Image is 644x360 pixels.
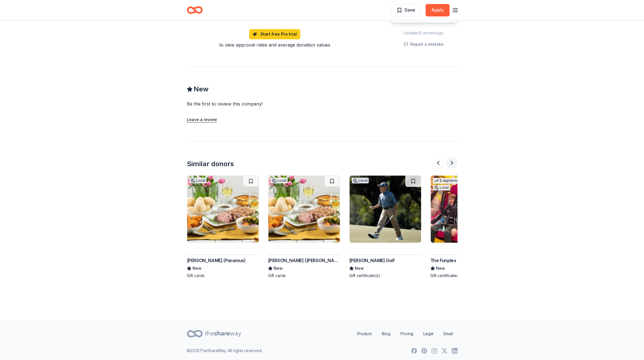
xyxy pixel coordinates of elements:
[187,3,203,17] a: Home
[430,273,503,278] div: Gift certificates, passes, coupons
[439,328,457,339] a: Email
[187,347,262,354] p: © 2025 TheShareWay. All rights reserved.
[268,257,340,264] div: [PERSON_NAME] ([PERSON_NAME])
[192,265,202,272] span: New
[352,178,369,183] div: Local
[391,4,421,16] button: Save
[274,265,283,272] span: New
[187,273,259,278] div: Gift cards
[431,175,502,243] img: Image for The Funplex
[353,328,376,339] a: Product
[187,41,363,48] div: to view approval rates and average donation values
[355,265,364,272] span: New
[268,175,340,243] img: Image for Stew Leonard's (Clifton)
[349,273,421,278] div: Gift certificate(s)
[433,185,450,190] div: Local
[426,4,450,16] button: Apply
[187,175,259,243] img: Image for Stew Leonard's (Paramus)
[249,29,300,39] a: Start free Pro trial
[187,116,217,123] button: Leave a review
[268,273,340,278] div: Gift cards
[436,265,445,272] span: New
[268,175,340,278] a: Image for Stew Leonard's (Clifton)Local[PERSON_NAME] ([PERSON_NAME])NewGift cards
[433,178,472,184] div: 2 applies last week
[271,178,287,183] div: Local
[404,6,415,14] span: Save
[349,175,421,243] img: Image for Ron Jaworski Golf
[349,257,395,264] div: [PERSON_NAME] Golf
[404,41,444,48] button: Report a mistake
[187,100,331,107] div: Be the first to review this company!
[353,328,457,339] nav: quick links
[396,328,418,339] a: Pricing
[430,257,456,264] div: The Funplex
[430,175,503,278] a: Image for The Funplex2 applieslast weekLocalOnline appThe FunplexNewGift certificates, passes, co...
[194,85,209,94] span: New
[419,328,438,339] a: Legal
[187,257,246,264] div: [PERSON_NAME] (Paramus)
[187,175,259,278] a: Image for Stew Leonard's (Paramus)Local[PERSON_NAME] (Paramus)NewGift cards
[189,178,206,183] div: Local
[377,328,395,339] a: Blog
[349,175,421,278] a: Image for Ron Jaworski GolfLocal[PERSON_NAME] GolfNewGift certificate(s)
[187,159,234,168] div: Similar donors
[390,30,457,36] div: Updated 2 months ago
